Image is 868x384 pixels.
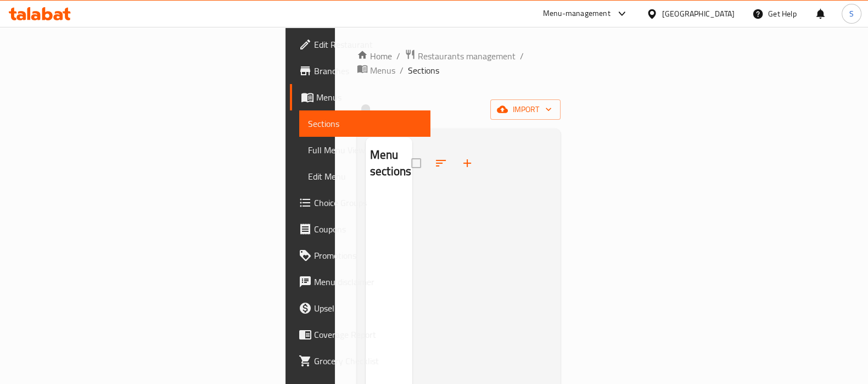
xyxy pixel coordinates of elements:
a: Edit Restaurant [290,31,430,58]
span: Edit Restaurant [314,38,422,51]
a: Upsell [290,295,430,321]
span: S [849,8,854,20]
a: Edit Menu [299,163,430,190]
a: Sections [299,110,430,137]
a: Grocery Checklist [290,348,430,374]
li: / [520,49,524,63]
a: Coverage Report [290,321,430,348]
nav: breadcrumb [357,49,561,77]
span: Menus [316,91,422,104]
a: Restaurants management [405,49,516,63]
span: Full Menu View [308,143,422,157]
span: Sections [308,117,422,130]
span: Branches [314,64,422,77]
div: [GEOGRAPHIC_DATA] [662,8,735,20]
a: Menus [290,84,430,110]
button: import [490,99,561,120]
button: Add section [454,150,480,176]
a: Full Menu View [299,137,430,163]
span: Coupons [314,222,422,236]
a: Menu disclaimer [290,269,430,295]
span: Promotions [314,249,422,262]
span: Choice Groups [314,196,422,209]
nav: Menu sections [366,190,412,198]
a: Promotions [290,242,430,269]
span: Coverage Report [314,328,422,341]
span: Grocery Checklist [314,354,422,368]
span: Restaurants management [418,49,516,63]
a: Coupons [290,216,430,242]
span: Menu disclaimer [314,275,422,288]
a: Branches [290,58,430,84]
span: import [499,103,552,116]
a: Choice Groups [290,190,430,216]
span: Edit Menu [308,170,422,183]
div: Menu-management [543,7,611,20]
span: Upsell [314,302,422,315]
